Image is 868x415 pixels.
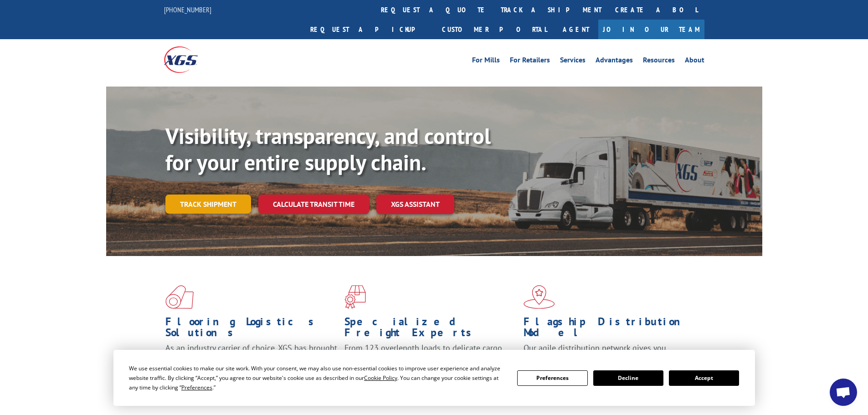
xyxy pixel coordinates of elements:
a: Calculate transit time [258,195,369,214]
a: [PHONE_NUMBER] [164,5,211,14]
h1: Flooring Logistics Solutions [165,316,338,343]
div: We use essential cookies to make our site work. With your consent, we may also use non-essential ... [129,364,506,392]
div: Cookie Consent Prompt [113,350,755,406]
span: Our agile distribution network gives you nationwide inventory management on demand. [524,343,691,364]
button: Preferences [517,370,587,386]
a: Services [560,56,586,67]
a: XGS ASSISTANT [376,195,454,214]
a: About [685,56,704,67]
span: Cookie Policy [364,374,397,382]
img: xgs-icon-total-supply-chain-intelligence-red [165,285,194,309]
a: Open chat [830,379,857,406]
span: As an industry carrier of choice, XGS has brought innovation and dedication to flooring logistics... [165,343,337,375]
img: xgs-icon-flagship-distribution-model-red [524,285,555,309]
a: For Retailers [510,56,550,67]
a: Agent [554,20,598,39]
b: Visibility, transparency, and control for your entire supply chain. [165,122,491,176]
a: Customer Portal [435,20,554,39]
span: Preferences [181,384,212,391]
a: Track shipment [165,195,251,214]
img: xgs-icon-focused-on-flooring-red [344,285,366,309]
a: Advantages [596,56,633,67]
p: From 123 overlength loads to delicate cargo, our experienced staff knows the best way to move you... [344,343,517,383]
button: Decline [593,370,663,386]
a: Request a pickup [303,20,435,39]
h1: Specialized Freight Experts [344,316,517,343]
a: For Mills [472,56,500,67]
a: Join Our Team [598,20,704,39]
a: Resources [643,56,675,67]
button: Accept [669,370,739,386]
h1: Flagship Distribution Model [524,316,696,343]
